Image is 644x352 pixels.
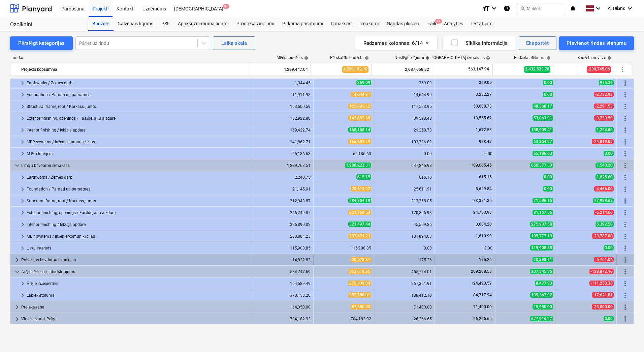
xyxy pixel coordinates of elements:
[526,39,549,48] div: Eksportēt
[21,64,247,75] div: Projekta kopsumma
[27,89,250,100] div: Foundation / Pamati un pamatnes
[475,186,492,191] span: 5,629.84
[595,222,614,227] span: 5,392.58
[19,150,27,158] span: keyboard_arrow_right
[478,175,492,179] span: 615.15
[533,257,553,262] span: 20,398.61
[21,266,250,277] div: Ārējie tīkli, ceļi, labiekārtojums
[533,139,553,144] span: 63,354.97
[424,55,490,60] div: [DEMOGRAPHIC_DATA] izmaksas
[377,199,432,203] div: 213,358.05
[256,187,311,192] div: 21,145.91
[592,233,614,239] span: -23,787.00
[345,163,371,168] span: 1,288,223.31
[348,104,371,109] span: 165,892.12
[530,316,553,321] span: 677,916.27
[621,162,629,170] span: Vairāk darbību
[348,222,371,227] span: 321,497.44
[27,207,250,218] div: Exterior finishing, openings / Fasāde, aiļu aizdare
[256,104,311,109] div: 163,600.59
[424,56,429,60] span: help
[351,92,371,97] span: 14,644.91
[348,198,371,203] span: 284,954.19
[278,17,327,31] a: Pirkuma pasūtījumi
[533,104,553,109] span: 48,368.17
[256,81,311,85] div: 1,344.45
[606,56,611,60] span: help
[348,127,371,133] span: 168,168.14
[27,290,250,301] div: Labiekārtojums
[377,163,432,168] div: 637,845.98
[256,258,311,262] div: 14,822.83
[394,55,429,60] div: Noslēgtie līgumi
[256,128,311,133] div: 169,422.74
[327,17,355,31] a: Izmaksas
[594,210,614,215] span: -5,214.66
[475,127,492,132] span: 1,672.53
[530,163,553,168] span: 650,377.33
[19,209,27,217] span: keyboard_arrow_right
[467,17,497,31] a: Iestatījumi
[530,222,553,227] span: 275,937.58
[610,320,644,352] div: Chat Widget
[530,127,553,133] span: 138,909.41
[377,92,432,97] div: 14,644.90
[435,19,442,24] span: 9+
[423,17,440,31] a: Faili9+
[443,36,516,50] button: Sīkāka informācija
[19,197,27,205] span: keyboard_arrow_right
[599,80,614,85] span: 975.36
[256,269,311,274] div: 534,747.69
[621,150,629,158] span: Vairāk darbību
[438,246,492,251] div: 0.00
[377,234,432,239] div: 181,894.03
[594,92,614,97] span: -2,732.93
[594,257,614,262] span: -5,751.04
[594,186,614,192] span: -4,466.00
[618,65,626,74] span: Vairāk darbību
[567,39,626,48] div: Pievienot rindas vienumu
[594,104,614,109] span: -2,291.53
[473,198,492,203] span: 73,371.35
[27,172,250,183] div: Earthworks / Zemes darbi
[543,92,553,97] span: 0.00
[232,17,278,31] a: Progresa ziņojumi
[19,244,27,252] span: keyboard_arrow_right
[470,163,492,168] span: 109,065.45
[256,199,311,203] div: 312,943.87
[348,139,371,144] span: 166,681.79
[19,232,27,240] span: keyboard_arrow_right
[348,269,371,274] span: 663,619.85
[253,64,308,75] div: 4,289,447.04
[351,304,371,310] span: 87,350.00
[530,245,553,251] span: 115,908.85
[592,139,614,144] span: -24,819.09
[363,56,369,60] span: help
[530,233,553,239] span: 105,777.19
[21,255,250,265] div: Palīgēkas būvdarbu izmaksas
[19,79,27,87] span: keyboard_arrow_right
[351,257,371,262] span: 20,573.87
[504,4,510,12] i: Zināšanu pamats
[256,163,311,168] div: 1,289,763.51
[27,184,250,195] div: Foundation / Pamati un pamatnes
[256,92,311,97] div: 11,911.98
[475,92,492,97] span: 3,232.27
[377,269,432,274] div: 455,774.01
[374,64,429,75] div: 2,087,668.32
[330,55,369,60] div: Pārskatīts budžets
[626,4,634,12] i: keyboard_arrow_down
[559,36,634,50] button: Pievienot rindas vienumu
[377,222,432,227] div: 45,559.86
[543,174,553,180] span: 0.00
[377,104,432,109] div: 117,523.95
[621,91,629,99] span: Vairāk darbību
[533,304,553,310] span: 15,950.00
[157,17,174,31] a: PSF
[533,151,553,156] span: 65,186.63
[348,292,371,298] span: 387,780.01
[438,151,492,156] div: 0.00
[595,163,614,168] span: 1,540.20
